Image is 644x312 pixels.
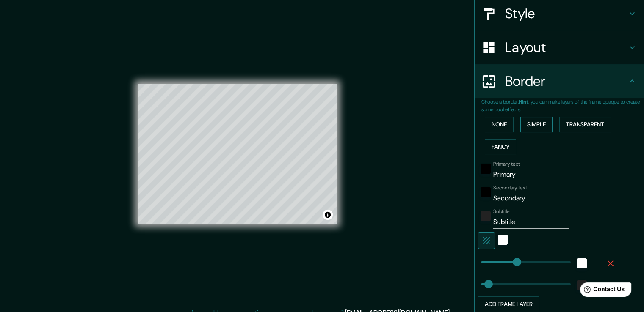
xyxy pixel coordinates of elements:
button: white [498,235,508,245]
h4: Style [505,5,627,22]
label: Primary text [493,161,520,168]
div: Layout [475,30,644,64]
label: Subtitle [493,208,510,215]
button: white [577,258,587,268]
p: Choose a border. : you can make layers of the frame opaque to create some cool effects. [481,98,644,113]
button: black [481,187,491,197]
button: Add frame layer [478,296,539,312]
div: Border [475,64,644,98]
button: None [485,117,514,132]
iframe: Help widget launcher [569,279,635,303]
button: Toggle attribution [323,210,333,220]
h4: Layout [505,39,627,56]
button: Transparent [559,117,611,132]
label: Secondary text [493,184,527,192]
button: Fancy [485,139,516,155]
button: Simple [520,117,553,132]
b: Hint [519,99,528,105]
button: black [481,164,491,174]
button: color-222222 [481,211,491,221]
h4: Border [505,73,627,90]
